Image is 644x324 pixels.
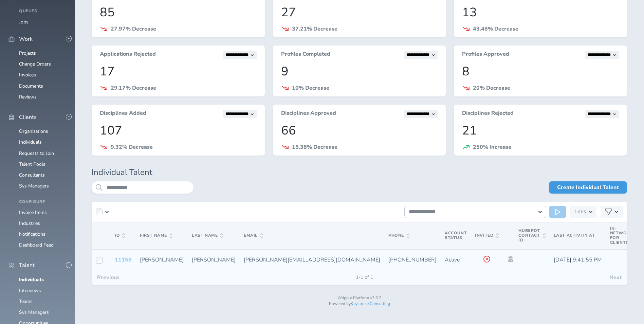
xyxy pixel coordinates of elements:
h3: Profiles Completed [281,51,330,59]
p: 85 [100,5,257,19]
p: 21 [462,124,619,138]
span: ID [115,233,125,238]
a: Keystroke Consulting [351,301,390,306]
span: 29.17% Decrease [111,84,156,92]
h3: Disciplines Approved [281,110,336,118]
p: — [518,257,545,263]
p: 66 [281,124,438,138]
button: Next [604,270,627,285]
a: Dashboard Feed [19,242,54,248]
a: Create Individual Talent [549,181,627,194]
span: Clients [19,114,37,120]
span: Invited [475,233,499,238]
span: In-Network for Clients [610,226,633,245]
span: 27.97% Decrease [111,25,156,33]
p: 107 [100,124,257,138]
a: Sys Managers [19,309,49,316]
span: Hubspot Contact Id [518,229,545,242]
span: [PERSON_NAME] [140,256,184,264]
a: Notifications [19,231,45,237]
p: Wripple Platform v3.6.2 [92,296,627,301]
span: Last Name [192,233,223,238]
h4: Queues [19,9,67,14]
a: Consultants [19,172,45,178]
span: First Name [140,233,172,238]
a: Reviews [19,94,37,100]
span: Last Activity At [554,233,595,238]
span: [DATE] 9:41:55 PM [554,256,602,264]
span: 43.48% Decrease [473,25,518,33]
span: [PHONE_NUMBER] [388,256,437,264]
span: 1-1 of 1 [350,275,379,280]
button: Run Action [549,206,566,218]
a: Individuals [19,139,42,145]
a: Individuals [19,276,44,283]
a: Sys Managers [19,183,49,189]
a: Jobs [19,19,29,25]
p: 8 [462,65,619,78]
span: [PERSON_NAME] [192,256,236,264]
a: Industries [19,220,40,227]
a: Talent Pools [19,161,45,167]
span: Talent [19,262,35,268]
button: - [66,262,72,268]
button: Lens [570,206,596,218]
h3: Disciplines Added [100,110,146,118]
p: Powered by [92,302,627,306]
h3: Applications Rejected [100,51,156,59]
span: 20% Decrease [473,84,510,92]
a: Invoices [19,72,36,78]
a: Projects [19,50,36,56]
button: Previous [92,270,125,285]
a: Interviews [19,287,41,294]
a: Change Orders [19,61,51,67]
a: Documents [19,83,43,89]
span: 250% Increase [473,143,512,151]
a: Invoice Items [19,209,47,216]
span: [PERSON_NAME][EMAIL_ADDRESS][DOMAIN_NAME] [244,256,380,264]
span: 15.38% Decrease [292,143,337,151]
button: - [66,36,72,41]
h3: Lens [574,206,586,218]
h4: Configure [19,200,67,204]
button: - [66,114,72,120]
h3: Disciplines Rejected [462,110,514,118]
a: Teams [19,298,33,305]
h3: Profiles Approved [462,51,509,59]
span: 9.32% Decrease [111,143,153,151]
a: Requests to Join [19,150,54,157]
span: Account Status [445,230,467,240]
p: 27 [281,5,438,19]
a: 11158 [115,256,132,264]
p: 9 [281,65,438,78]
h1: Individual Talent [92,168,627,177]
span: — [610,256,615,264]
a: Impersonate [507,256,514,262]
span: Email [244,233,263,238]
a: Organizations [19,128,48,134]
p: 17 [100,65,257,78]
p: 13 [462,5,619,19]
span: Phone [388,233,409,238]
span: 10% Decrease [292,84,329,92]
span: Active [445,256,460,264]
span: Work [19,36,33,42]
span: 37.21% Decrease [292,25,337,33]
